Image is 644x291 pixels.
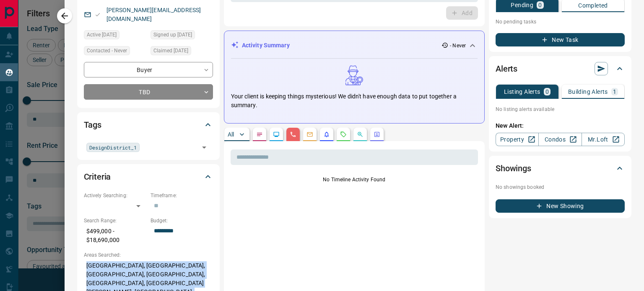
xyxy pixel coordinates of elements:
svg: Lead Browsing Activity [273,131,280,138]
div: Activity Summary- Never [231,38,478,53]
div: Tags [84,115,213,135]
h2: Alerts [496,62,517,75]
h2: Criteria [84,170,111,183]
p: No showings booked [496,183,625,191]
div: TBD [84,84,213,100]
svg: Agent Actions [374,131,380,138]
p: - Never [450,42,466,49]
p: Pending [511,2,533,8]
p: No Timeline Activity Found [231,176,478,183]
p: No pending tasks [496,15,625,28]
div: Wed Aug 11 2021 [84,30,146,42]
h2: Showings [496,162,531,175]
p: Areas Searched: [84,251,213,259]
span: Active [DATE] [87,31,117,39]
svg: Listing Alerts [323,131,330,138]
a: Mr.Loft [582,133,625,146]
div: Alerts [496,59,625,79]
p: Listing Alerts [504,89,540,95]
p: No listing alerts available [496,106,625,113]
svg: Email Valid [95,12,101,18]
svg: Opportunities [357,131,364,138]
span: DesignDistrict_1 [89,143,137,152]
svg: Calls [290,131,296,138]
svg: Notes [256,131,263,138]
div: Criteria [84,167,213,187]
span: Claimed [DATE] [153,46,188,55]
svg: Requests [340,131,347,138]
a: [PERSON_NAME][EMAIL_ADDRESS][DOMAIN_NAME] [106,7,201,22]
p: Building Alerts [568,89,608,95]
p: New Alert: [496,121,625,130]
span: Contacted - Never [87,46,127,55]
p: Activity Summary [242,41,290,50]
p: $499,000 - $18,690,000 [84,224,146,247]
a: Condos [538,133,582,146]
button: New Showing [496,199,625,213]
p: 0 [545,89,549,95]
p: 1 [613,89,616,95]
div: Sat Jan 27 2018 [151,30,213,42]
p: Completed [578,3,608,8]
p: Search Range: [84,217,146,224]
button: Open [198,142,210,153]
p: Timeframe: [151,192,213,199]
svg: Emails [306,131,313,138]
p: Budget: [151,217,213,224]
div: Thu Aug 26 2021 [151,46,213,58]
p: Actively Searching: [84,192,146,199]
p: Your client is keeping things mysterious! We didn't have enough data to put together a summary. [231,92,478,110]
span: Signed up [DATE] [153,31,192,39]
button: New Task [496,33,625,46]
p: 0 [538,2,542,8]
div: Buyer [84,62,213,77]
h2: Tags [84,118,101,131]
p: All [228,131,234,137]
div: Showings [496,158,625,178]
a: Property [496,133,539,146]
